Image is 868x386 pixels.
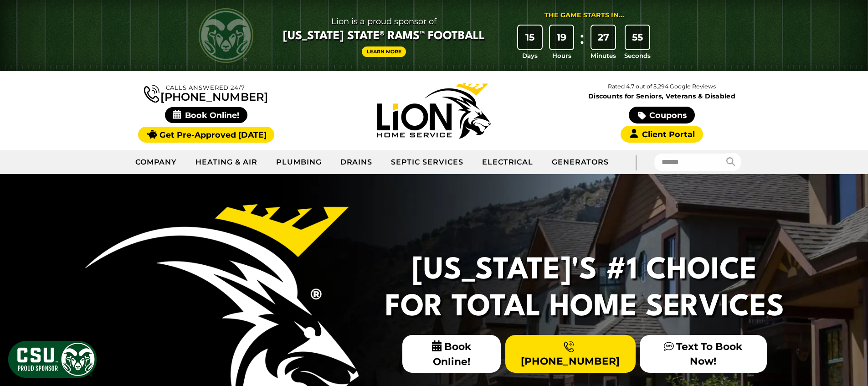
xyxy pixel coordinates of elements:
a: Drains [331,151,382,174]
img: CSU Rams logo [199,8,253,63]
span: Lion is a proud sponsor of [283,14,485,29]
div: The Game Starts in... [544,10,624,21]
a: Company [126,151,187,174]
img: Lion Home Service [377,83,491,139]
a: Text To Book Now! [640,335,766,372]
span: Minutes [591,51,616,60]
div: : [577,26,586,61]
div: | [618,150,654,174]
a: Heating & Air [186,151,267,174]
a: [PHONE_NUMBER] [505,335,636,372]
a: Electrical [473,151,543,174]
div: 19 [550,26,574,49]
span: Hours [552,51,571,60]
span: Book Online! [165,107,247,123]
p: Rated 4.7 out of 5,294 Google Reviews [548,82,776,92]
a: Plumbing [267,151,331,174]
span: Seconds [624,51,651,60]
a: Client Portal [621,126,703,143]
a: Learn More [362,46,406,57]
a: Get Pre-Approved [DATE] [138,127,274,143]
div: 27 [591,26,615,49]
span: Days [522,51,538,60]
img: CSU Sponsor Badge [7,340,98,379]
div: 55 [626,26,649,49]
div: 15 [518,26,542,49]
a: Septic Services [382,151,473,174]
a: [PHONE_NUMBER] [144,83,268,103]
a: Coupons [629,107,694,124]
span: Discounts for Seniors, Veterans & Disabled [550,93,774,99]
span: [US_STATE] State® Rams™ Football [283,29,485,44]
a: Generators [543,151,618,174]
h2: [US_STATE]'s #1 Choice For Total Home Services [380,252,790,326]
span: Book Online! [402,335,501,373]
